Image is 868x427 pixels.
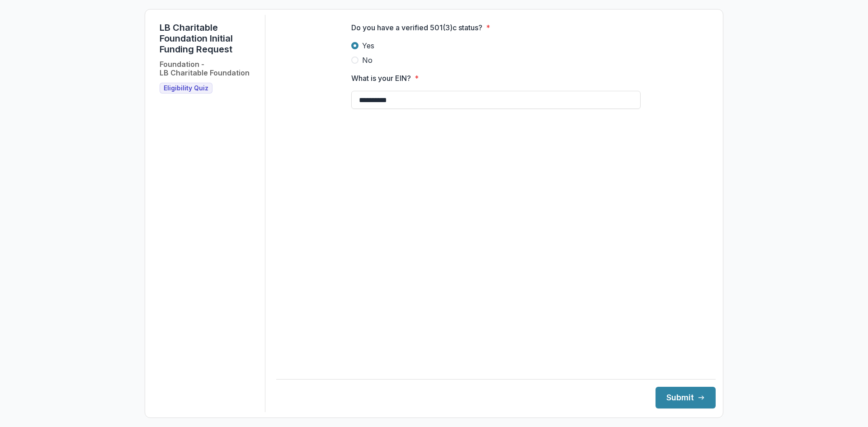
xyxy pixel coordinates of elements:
span: Yes [362,40,374,51]
p: What is your EIN? [351,73,411,84]
p: Do you have a verified 501(3)c status? [351,22,482,33]
button: Submit [656,387,716,408]
h1: LB Charitable Foundation Initial Funding Request [160,22,258,55]
span: Eligibility Quiz [164,84,208,92]
span: No [362,55,373,66]
h2: Foundation - LB Charitable Foundation [160,60,250,77]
